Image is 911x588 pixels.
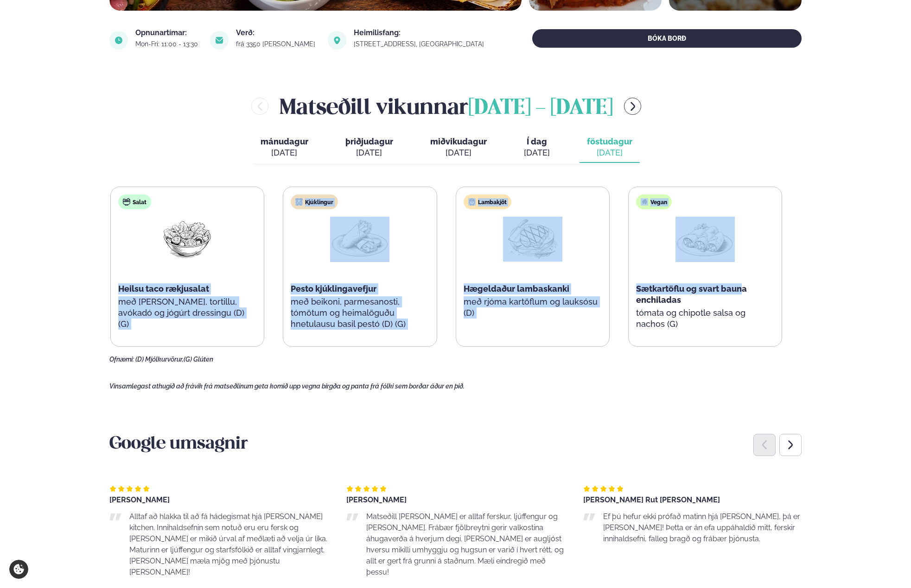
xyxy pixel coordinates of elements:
[468,198,476,206] img: Lamb.svg
[135,40,199,48] div: Mon-Fri: 11:00 - 13:30
[345,147,393,158] div: [DATE]
[346,496,565,504] div: [PERSON_NAME]
[109,496,328,504] div: [PERSON_NAME]
[261,137,308,146] span: mánudagur
[9,560,28,579] a: Cookie settings
[118,194,151,209] div: Salat
[129,512,327,576] span: Alltaf að hlakka til að fá hádegismat hjá [PERSON_NAME] kitchen. Innihaldsefnin sem notuð eru eru...
[210,31,229,50] img: image alt
[524,147,550,158] div: [DATE]
[464,296,602,319] p: með rjóma kartöflum og lauksósu (D)
[330,217,389,260] img: Wraps.png
[109,31,128,50] img: image alt
[280,91,613,121] h2: Matseðill vikunnar
[464,194,511,209] div: Lambakjöt
[524,136,550,147] span: Í dag
[291,296,429,330] p: með beikoni, parmesanosti, tómötum og heimalöguðu hnetulausu basil pestó (D) (G)
[328,31,346,50] img: image alt
[464,284,569,294] span: Hægeldaður lambaskanki
[532,29,802,48] button: BÓKA BORÐ
[603,511,802,544] p: Ef þú hefur ekki prófað matinn hjá [PERSON_NAME], þá er [PERSON_NAME]! Þetta er án efa uppáhaldið...
[158,217,217,260] img: Salad.png
[753,434,776,456] div: Previous slide
[109,382,465,390] span: Vinsamlegast athugið að frávik frá matseðlinum geta komið upp vegna birgða og panta frá fólki sem...
[295,198,303,206] img: chicken.svg
[587,137,632,146] span: föstudagur
[184,356,213,363] span: (G) Glúten
[253,132,316,163] button: mánudagur [DATE]
[135,29,199,37] div: Opnunartímar:
[354,38,485,50] a: link
[468,98,613,119] span: [DATE] - [DATE]
[675,217,735,260] img: Enchilada.png
[587,147,632,158] div: [DATE]
[345,137,393,146] span: þriðjudagur
[430,137,487,146] span: miðvikudagur
[430,147,487,158] div: [DATE]
[624,98,641,115] button: menu-btn-right
[503,217,562,260] img: Beef-Meat.png
[135,356,184,363] span: (D) Mjólkurvörur,
[251,98,268,115] button: menu-btn-left
[261,147,308,158] div: [DATE]
[354,29,485,37] div: Heimilisfang:
[291,284,376,294] span: Pesto kjúklingavefjur
[236,29,316,37] div: Verð:
[118,284,209,294] span: Heilsu taco rækjusalat
[636,307,774,330] p: tómata og chipotle salsa og nachos (G)
[641,198,648,206] img: Vegan.svg
[123,198,130,206] img: salad.svg
[118,296,256,330] p: með [PERSON_NAME], tortillu, avókadó og jógúrt dressingu (D) (G)
[779,434,802,456] div: Next slide
[109,356,134,363] span: Ofnæmi:
[583,496,802,504] div: [PERSON_NAME] Rut [PERSON_NAME]
[338,132,401,163] button: þriðjudagur [DATE]
[236,40,316,48] div: frá 3350 [PERSON_NAME]
[423,132,494,163] button: miðvikudagur [DATE]
[291,194,338,209] div: Kjúklingur
[516,132,557,163] button: Í dag [DATE]
[580,132,640,163] button: föstudagur [DATE]
[366,512,564,576] span: Matseðill [PERSON_NAME] er alltaf ferskur, ljúffengur og [PERSON_NAME]. Frábær fjölbreytni gerir ...
[109,433,802,456] h3: Google umsagnir
[636,284,747,305] span: Sætkartöflu og svart bauna enchiladas
[636,194,672,209] div: Vegan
